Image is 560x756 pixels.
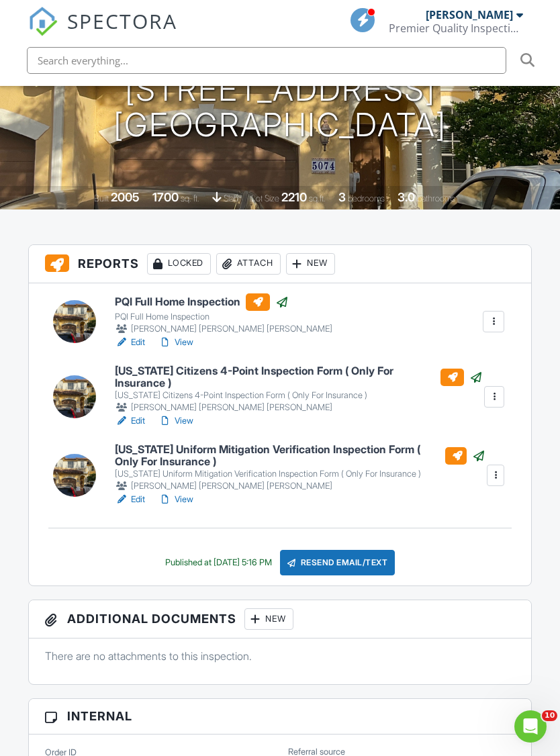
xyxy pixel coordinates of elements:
div: [PERSON_NAME] [PERSON_NAME] [PERSON_NAME] [115,479,485,493]
a: View [158,336,193,349]
div: [US_STATE] Uniform Mitigation Verification Inspection Form ( Only For Insurance ) [115,469,485,479]
a: [US_STATE] Citizens 4-Point Inspection Form ( Only For Insurance ) [US_STATE] Citizens 4-Point In... [115,365,482,414]
span: sq.ft. [309,193,326,203]
h3: Internal [29,699,532,734]
a: Edit [115,336,145,349]
p: There are no attachments to this inspection. [45,649,516,663]
h6: [US_STATE] Uniform Mitigation Verification Inspection Form ( Only For Insurance ) [115,444,485,467]
div: [US_STATE] Citizens 4-Point Inspection Form ( Only For Insurance ) [115,390,482,401]
div: Published at [DATE] 5:16 PM [165,557,272,568]
div: 3 [338,190,346,204]
div: Resend Email/Text [280,550,395,575]
div: New [244,608,293,630]
div: [PERSON_NAME] [PERSON_NAME] [PERSON_NAME] [115,401,482,414]
div: New [286,253,335,275]
a: PQI Full Home Inspection PQI Full Home Inspection [PERSON_NAME] [PERSON_NAME] [PERSON_NAME] [115,293,332,336]
iframe: Intercom live chat [514,710,547,743]
div: Attach [216,253,281,275]
span: Built [94,193,109,203]
div: 3.0 [398,190,415,204]
a: SPECTORA [28,18,177,46]
h3: Reports [29,245,532,283]
h6: PQI Full Home Inspection [115,293,332,311]
div: 1700 [152,190,179,204]
span: slab [224,193,238,203]
div: 2005 [111,190,140,204]
img: The Best Home Inspection Software - Spectora [28,7,58,36]
h6: [US_STATE] Citizens 4-Point Inspection Form ( Only For Insurance ) [115,365,482,389]
input: Search everything... [27,47,506,74]
h3: Additional Documents [29,600,532,639]
a: View [158,414,193,428]
span: bathrooms [417,193,455,203]
div: Locked [147,253,211,275]
div: [PERSON_NAME] [426,8,513,21]
a: Edit [115,414,145,428]
span: bedrooms [348,193,385,203]
a: [US_STATE] Uniform Mitigation Verification Inspection Form ( Only For Insurance ) [US_STATE] Unif... [115,444,485,493]
span: SPECTORA [67,7,177,35]
span: sq. ft. [181,193,199,203]
div: PQI Full Home Inspection [115,312,332,322]
div: 2210 [281,190,307,204]
span: 10 [542,710,557,721]
div: [PERSON_NAME] [PERSON_NAME] [PERSON_NAME] [115,322,332,336]
span: Lot Size [251,193,279,203]
a: Edit [115,493,145,506]
a: View [158,493,193,506]
h1: [STREET_ADDRESS] [GEOGRAPHIC_DATA] [113,72,447,143]
div: Premier Quality Inspections [389,21,523,35]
